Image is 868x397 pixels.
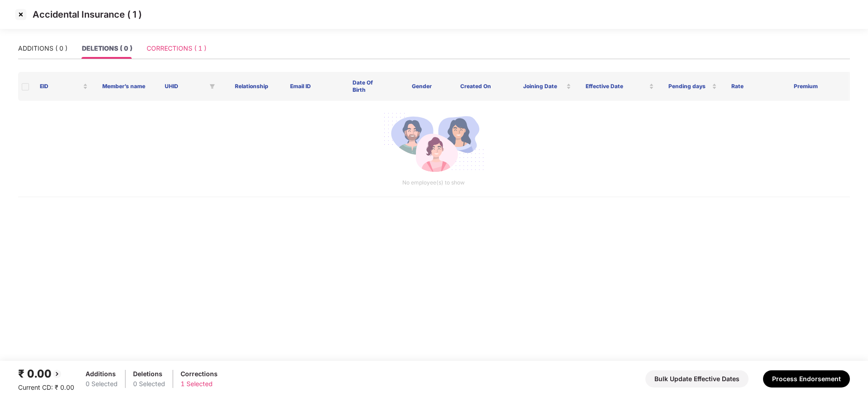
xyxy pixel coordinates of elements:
th: Pending days [661,72,724,101]
span: filter [208,81,217,92]
span: Effective Date [586,83,648,90]
div: CORRECTIONS ( 1 ) [147,43,206,53]
span: Current CD: ₹ 0.00 [18,383,74,391]
div: Additions [86,369,118,379]
img: svg+xml;base64,PHN2ZyBpZD0iQ3Jvc3MtMzJ4MzIiIHhtbG5zPSJodHRwOi8vd3d3LnczLm9yZy8yMDAwL3N2ZyIgd2lkdG... [14,7,28,22]
span: Joining Date [523,83,564,90]
div: 0 Selected [133,379,165,389]
div: 1 Selected [181,379,218,389]
th: Created On [453,72,515,101]
p: Accidental Insurance ( 1 ) [33,9,142,20]
th: Gender [391,72,453,101]
th: Email ID [283,72,345,101]
div: ADDITIONS ( 0 ) [18,43,67,53]
th: Effective Date [578,72,662,101]
th: Relationship [220,72,283,101]
div: DELETIONS ( 0 ) [82,43,132,53]
th: EID [33,72,95,101]
th: Premium [787,72,849,101]
img: svg+xml;base64,PHN2ZyBpZD0iQmFjay0yMHgyMCIgeG1sbnM9Imh0dHA6Ly93d3cudzMub3JnLzIwMDAvc3ZnIiB3aWR0aD... [52,369,62,379]
button: Process Endorsement [763,370,850,388]
span: filter [210,84,215,89]
span: EID [40,83,81,90]
span: Pending days [668,83,710,90]
th: Date Of Birth [345,72,391,101]
div: 0 Selected [86,379,118,389]
img: svg+xml;base64,PHN2ZyB4bWxucz0iaHR0cDovL3d3dy53My5vcmcvMjAwMC9zdmciIGlkPSJNdWx0aXBsZV9lbXBsb3llZS... [383,108,484,179]
div: Deletions [133,369,165,379]
div: ₹ 0.00 [18,365,74,383]
p: No employee(s) to show [25,179,842,187]
div: Corrections [181,369,218,379]
th: Joining Date [516,72,578,101]
th: Member’s name [95,72,157,101]
th: Rate [724,72,787,101]
span: UHID [165,83,205,90]
button: Bulk Update Effective Dates [645,370,749,388]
